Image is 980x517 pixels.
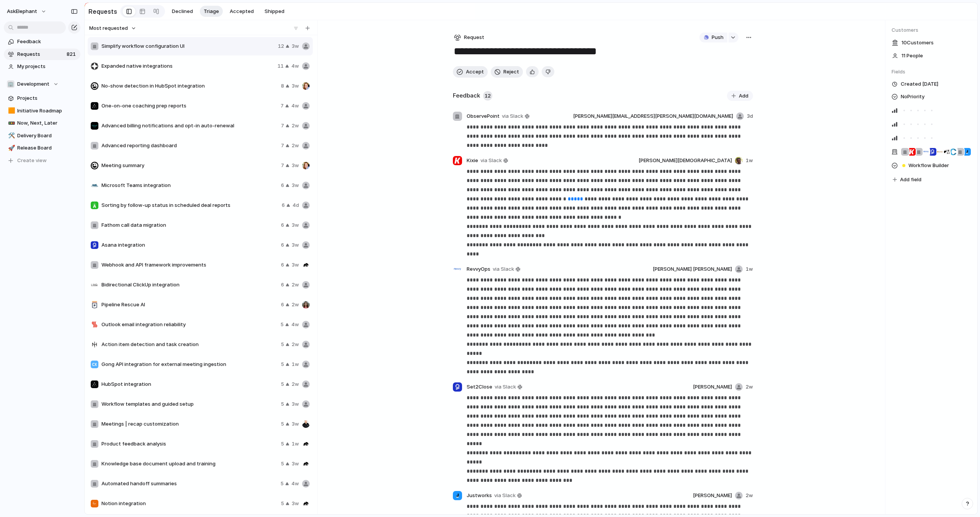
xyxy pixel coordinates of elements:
button: Request [453,33,485,42]
button: 🚀 [7,144,15,152]
button: Add field [892,175,923,185]
div: 🚀 [8,144,13,153]
button: 🚥 [7,119,15,127]
span: Advanced billing notifications and opt-in auto-renewal [101,122,278,130]
span: Advanced reporting dashboard [101,142,278,150]
h2: Requests [88,7,117,16]
span: 7 [281,142,284,150]
span: Delivery Board [17,132,78,140]
span: No-show detection in HubSpot integration [101,82,278,90]
span: 3w [292,221,299,229]
span: Accept [466,68,484,76]
span: Feedback [17,38,78,46]
span: via Slack [480,157,502,164]
span: 1w [746,265,753,273]
a: 🟧Initiative Roadmap [4,105,80,117]
button: Create view [4,155,80,166]
span: AskElephant [7,8,37,15]
span: 1w [292,440,299,448]
span: Pipeline Rescue AI [101,301,278,309]
span: 1w [746,157,753,164]
span: Most requested [89,24,128,32]
button: Triage [200,6,223,17]
span: Create view [17,157,47,164]
span: Automated handoff summaries [101,480,278,488]
span: 3w [292,42,299,50]
span: HubSpot integration [101,380,278,388]
span: Workflow Builder [908,162,949,169]
span: 3w [292,500,299,507]
span: 2w [746,383,753,391]
span: 6 [281,301,284,309]
span: [PERSON_NAME] [693,492,732,499]
button: Accept [453,66,488,78]
a: 🚥Now, Next, Later [4,117,80,129]
span: Product feedback analysis [101,440,278,448]
span: Asana integration [101,241,278,249]
span: [PERSON_NAME][DEMOGRAPHIC_DATA] [639,157,732,164]
span: 8 [281,82,284,90]
span: Requests [17,50,64,58]
div: 🟧 [8,106,13,115]
button: Shipped [261,6,288,17]
span: Fields [892,68,971,76]
a: via Slack [479,156,510,165]
span: Reject [503,68,519,76]
span: 5 [281,361,284,368]
span: 6 [281,221,284,229]
button: Accepted [226,6,258,17]
span: via Slack [493,265,514,273]
span: Set2Close [467,383,492,391]
span: [PERSON_NAME] [PERSON_NAME] [653,265,732,273]
span: 7 [281,162,284,169]
span: 6 [282,202,285,209]
span: Bidirectional ClickUp integration [101,281,278,289]
span: via Slack [494,492,516,499]
span: 2w [746,492,753,499]
span: 7 [281,102,284,110]
span: Fathom call data migration [101,221,278,229]
span: Add [739,92,748,100]
span: Customers [892,26,971,34]
button: 🟧 [7,107,15,115]
span: Initiative Roadmap [17,107,78,115]
a: 🛠️Delivery Board [4,130,80,141]
span: Add field [900,176,921,184]
button: 🛠️ [7,132,15,140]
span: Projects [17,94,78,102]
span: 5 [281,321,284,328]
h2: Feedback [453,91,480,100]
span: 5 [281,420,284,428]
span: Development [17,80,49,88]
span: Notion integration [101,500,278,507]
span: 2w [292,122,299,130]
span: 4w [291,102,299,110]
span: 10 Customer s [902,39,934,47]
span: Knowledge base document upload and training [101,460,278,468]
button: AskElephant [3,5,51,18]
span: Request [464,34,484,41]
span: 3w [292,162,299,169]
a: via Slack [500,112,531,121]
a: via Slack [491,265,522,274]
span: 2w [292,341,299,348]
span: ObservePoint [467,112,500,120]
span: 3w [292,241,299,249]
span: Kixie [467,157,478,164]
button: Declined [168,6,197,17]
span: Release Board [17,144,78,152]
span: 2w [292,281,299,289]
a: 🚀Release Board [4,142,80,154]
span: Meetings | recap customization [101,420,278,428]
a: Requests821 [4,49,80,60]
span: 3w [292,460,299,468]
span: 5 [281,500,284,507]
div: 🏢 [7,80,15,88]
span: Justworks [467,492,492,499]
span: 5 [281,341,284,348]
span: 5 [281,400,284,408]
span: 3w [292,420,299,428]
span: Webhook and API framework improvements [101,261,278,269]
